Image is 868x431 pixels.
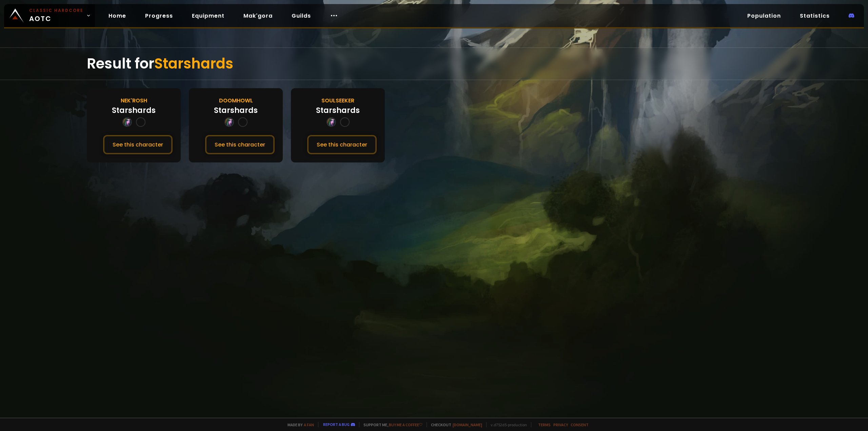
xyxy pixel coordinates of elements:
div: Result for [87,48,781,80]
a: Equipment [186,9,230,23]
div: Nek'Rosh [121,96,147,105]
a: Consent [571,422,589,427]
span: v. d752d5 - production [486,422,527,427]
span: Support me, [359,422,422,427]
a: [DOMAIN_NAME] [453,422,482,427]
a: Statistics [794,9,835,23]
a: Classic HardcoreAOTC [4,4,95,27]
span: Checkout [427,422,482,427]
a: Buy me a coffee [389,422,422,427]
small: Classic Hardcore [29,7,83,14]
span: Starshards [154,54,233,74]
button: See this character [103,135,173,154]
a: Guilds [286,9,316,23]
button: See this character [205,135,275,154]
a: Mak'gora [238,9,278,23]
a: Privacy [553,422,568,427]
a: a fan [304,422,314,427]
div: Starshards [214,105,258,116]
a: Home [103,9,132,23]
a: Terms [538,422,551,427]
div: Doomhowl [219,96,253,105]
div: Starshards [316,105,360,116]
a: Population [742,9,786,23]
div: Starshards [112,105,156,116]
span: Made by [283,422,314,427]
button: See this character [307,135,377,154]
a: Progress [140,9,178,23]
div: Soulseeker [321,96,354,105]
span: AOTC [29,7,83,24]
a: Report a bug [323,422,350,427]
